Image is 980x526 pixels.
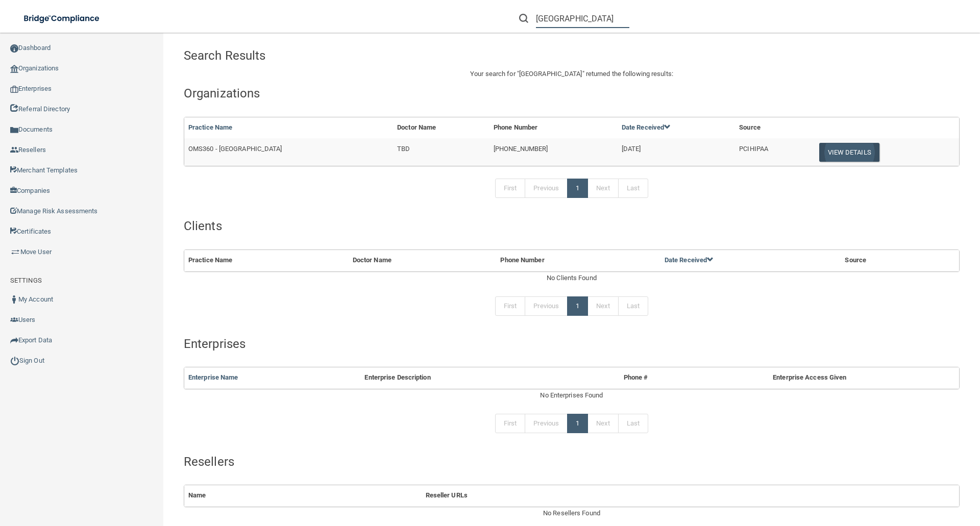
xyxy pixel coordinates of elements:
a: Date Received [622,123,671,131]
a: Next [587,296,618,316]
a: First [495,414,526,433]
a: 1 [567,296,588,316]
img: icon-export.b9366987.png [10,336,18,344]
h4: Resellers [184,455,960,468]
span: OMS360 - [GEOGRAPHIC_DATA] [188,145,282,153]
th: Source [841,250,933,271]
span: [GEOGRAPHIC_DATA] [519,70,582,78]
a: First [495,296,526,316]
a: 1 [567,179,588,198]
input: Search [536,9,629,28]
th: Phone # [586,367,685,388]
img: organization-icon.f8decf85.png [10,65,18,73]
img: ic-search.3b580494.png [519,14,528,23]
div: No Enterprises Found [184,389,960,402]
span: [PHONE_NUMBER] [494,145,548,153]
a: Last [618,296,648,316]
div: No Clients Found [184,272,960,284]
th: Doctor Name [393,117,489,138]
h4: Clients [184,219,960,233]
a: Last [618,414,648,433]
h4: Organizations [184,87,960,100]
a: 1 [567,414,588,433]
a: Previous [525,179,568,198]
img: ic_dashboard_dark.d01f4a41.png [10,44,18,53]
h4: Enterprises [184,337,960,350]
button: View Details [819,143,879,162]
a: Next [587,414,618,433]
img: bridge_compliance_login_screen.278c3ca4.svg [15,8,109,29]
a: Date Received [665,256,714,264]
th: Enterprise Access Given [685,367,934,388]
img: enterprise.0d942306.png [10,86,18,93]
h4: Search Results [184,49,498,62]
div: No Resellers Found [184,507,960,519]
th: Practice Name [184,250,349,271]
th: Name [184,485,422,506]
th: Enterprise Description [360,367,586,388]
img: ic_reseller.de258add.png [10,146,18,154]
a: Practice Name [188,123,232,131]
img: ic_power_dark.7ecde6b1.png [10,356,19,365]
th: Doctor Name [349,250,497,271]
th: Source [735,117,811,138]
a: Previous [525,296,568,316]
span: PCIHIPAA [739,145,768,153]
a: Previous [525,414,568,433]
a: Last [618,179,648,198]
a: Next [587,179,618,198]
span: [DATE] [622,145,641,153]
th: Phone Number [489,117,618,138]
img: briefcase.64adab9b.png [10,247,20,257]
a: First [495,179,526,198]
th: Reseller URLs [422,485,884,506]
th: Phone Number [496,250,660,271]
span: TBD [397,145,410,153]
a: Enterprise Name [188,373,238,381]
p: Your search for " " returned the following results: [184,68,960,80]
label: SETTINGS [10,274,42,287]
img: icon-users.e205127d.png [10,316,18,324]
img: ic_user_dark.df1a06c3.png [10,295,18,304]
img: icon-documents.8dae5593.png [10,126,18,134]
